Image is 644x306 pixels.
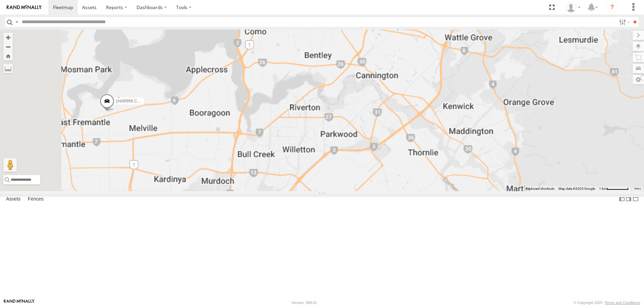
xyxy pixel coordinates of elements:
a: Terms and Conditions [605,301,640,305]
span: Map data ©2025 Google [558,187,595,190]
label: Map Settings [633,75,644,84]
label: Fences [24,195,47,204]
button: Drag Pegman onto the map to open Street View [3,158,17,172]
img: rand-logo.svg [7,5,42,10]
div: Andrew Fisher [563,2,583,12]
div: Version: 308.01 [291,301,317,305]
label: Search Query [14,17,19,27]
label: Assets [3,195,24,204]
label: Dock Summary Table to the Right [625,194,632,204]
button: Zoom in [3,33,13,42]
span: 1HAR956 Coor. Stat. Planing [116,99,168,103]
button: Zoom out [3,42,13,51]
button: Keyboard shortcuts [526,186,554,191]
label: Search Filter Options [616,17,631,27]
label: Hide Summary Table [632,194,639,204]
label: Measure [3,64,13,73]
a: Terms (opens in new tab) [634,187,641,190]
button: Map Scale: 1 km per 62 pixels [597,186,631,191]
label: Dock Summary Table to the Left [619,194,625,204]
a: Visit our Website [4,299,35,306]
span: 1 km [599,187,606,190]
i: ? [607,2,618,13]
button: Zoom Home [3,51,13,60]
div: © Copyright 2025 - [574,301,640,305]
